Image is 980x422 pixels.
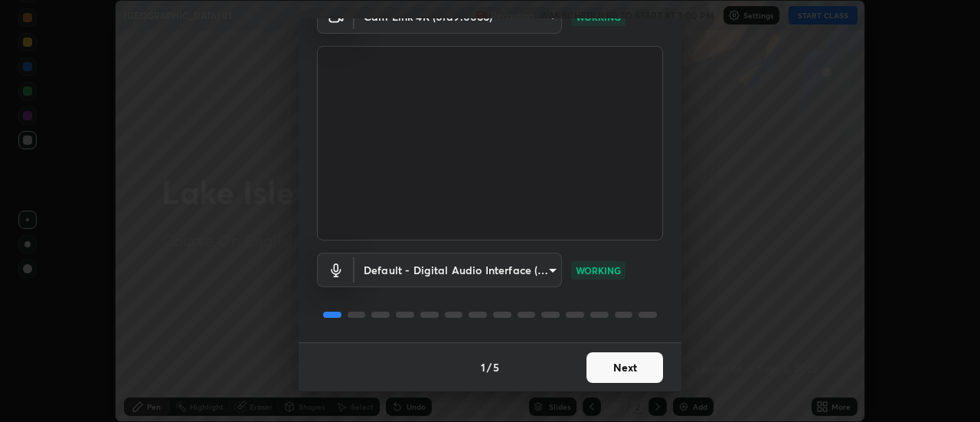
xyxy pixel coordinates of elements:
button: Next [586,352,663,383]
h4: / [487,359,492,375]
h4: 5 [493,359,499,375]
h4: 1 [481,359,485,375]
p: WORKING [576,263,621,277]
div: Cam Link 4K (0fd9:0066) [354,253,562,287]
